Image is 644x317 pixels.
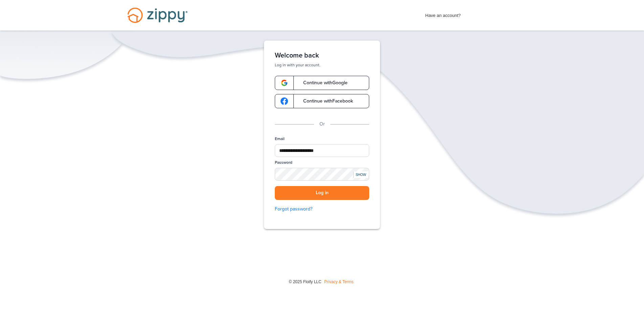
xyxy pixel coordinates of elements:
p: Log in with your account. [275,62,369,68]
label: Password [275,160,292,165]
button: Log in [275,186,369,200]
input: Email [275,144,369,157]
span: Continue with Facebook [296,99,353,104]
input: Password [275,168,369,181]
img: google-logo [281,97,288,105]
div: SHOW [353,172,368,178]
span: © 2025 Floify LLC [289,279,321,284]
span: Have an account? [425,8,461,19]
img: google-logo [281,79,288,87]
a: google-logoContinue withFacebook [275,94,369,108]
p: Or [319,120,325,128]
a: google-logoContinue withGoogle [275,76,369,90]
span: Continue with Google [296,81,348,85]
label: Email [275,136,285,142]
a: Privacy & Terms [324,279,353,284]
h1: Welcome back [275,51,369,60]
a: Forgot password? [275,205,369,213]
